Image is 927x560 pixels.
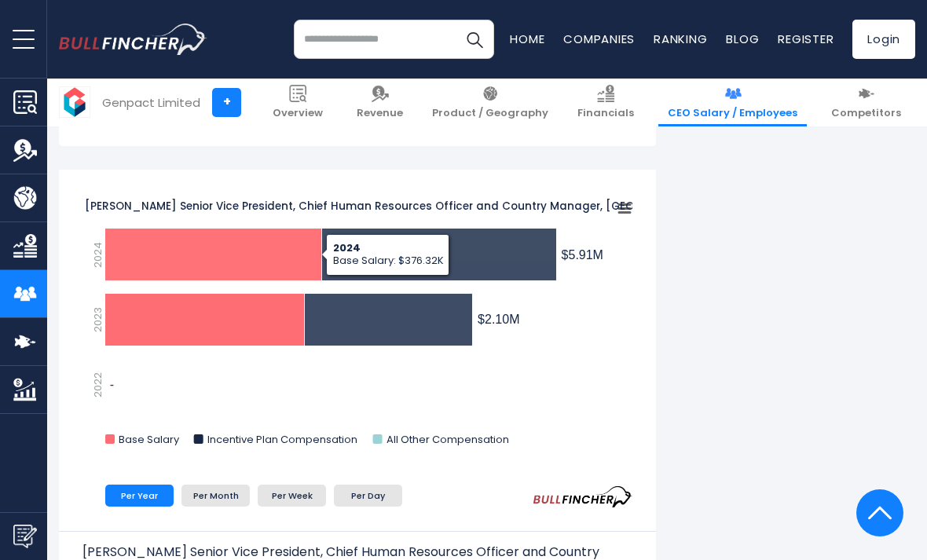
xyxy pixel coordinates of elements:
[82,188,632,463] svg: Piyush Mehta Senior Vice President, Chief Human Resources Officer and Country Manager, India
[110,378,114,391] text: -
[726,31,759,47] a: Blog
[562,248,603,262] tspan: $5.91M
[334,485,402,507] li: Per Day
[59,24,207,55] a: Go to homepage
[273,107,323,120] span: Overview
[510,31,544,47] a: Home
[831,107,901,120] span: Competitors
[263,79,332,126] a: Overview
[423,79,558,126] a: Product / Geography
[822,79,911,126] a: Competitors
[654,31,707,47] a: Ranking
[778,31,834,47] a: Register
[102,93,200,112] div: Genpact Limited
[60,87,90,117] img: G logo
[207,432,357,447] text: Incentive Plan Compensation
[387,432,509,447] text: All Other Compensation
[212,88,241,117] a: +
[455,20,494,59] button: Search
[658,79,807,126] a: CEO Salary / Employees
[90,242,105,268] text: 2024
[568,79,643,126] a: Financials
[90,307,105,332] text: 2023
[577,107,634,120] span: Financials
[668,107,797,120] span: CEO Salary / Employees
[85,198,727,214] tspan: [PERSON_NAME] Senior Vice President, Chief Human Resources Officer and Country Manager, [GEOGRAPH...
[119,432,180,447] text: Base Salary
[563,31,635,47] a: Companies
[59,24,207,55] img: bullfincher logo
[478,313,519,326] tspan: $2.10M
[181,485,250,507] li: Per Month
[258,485,326,507] li: Per Week
[347,79,412,126] a: Revenue
[852,20,915,59] a: Login
[432,107,548,120] span: Product / Geography
[90,372,105,397] text: 2022
[357,107,403,120] span: Revenue
[105,485,174,507] li: Per Year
